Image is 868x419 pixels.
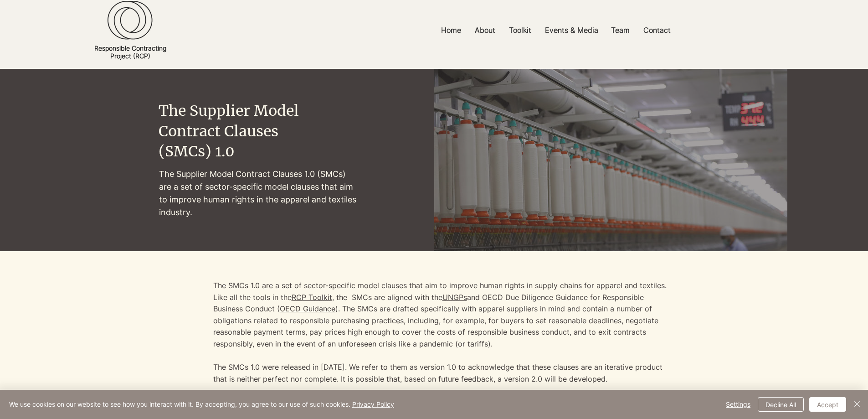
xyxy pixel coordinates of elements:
[292,293,332,302] a: RCP Toolkit
[540,20,603,41] p: Events & Media
[639,20,675,41] p: Contact
[809,397,846,412] button: Accept
[468,20,502,41] a: About
[159,102,299,161] span: The Supplier Model Contract Clauses (SMCs) 1.0
[280,304,335,313] a: OECD Guidance
[538,20,604,41] a: Events & Media
[504,20,536,41] p: Toolkit
[442,293,467,302] a: UNGPs
[470,20,500,41] p: About
[852,397,863,412] button: Close
[94,44,166,60] a: Responsible ContractingProject (RCP)
[852,398,863,409] img: Close
[726,398,750,411] span: Settings
[437,20,466,41] p: Home
[159,168,357,219] p: The Supplier Model Contract Clauses 1.0 (SMCs) are a set of sector-specific model clauses that ai...
[9,400,394,409] span: We use cookies on our website to see how you interact with it. By accepting, you agree to our use...
[352,400,394,408] a: Privacy Policy
[758,397,804,412] button: Decline All
[324,20,787,41] nav: Site
[434,20,468,41] a: Home
[606,20,634,41] p: Team
[637,20,678,41] a: Contact
[604,20,637,41] a: Team
[213,280,669,350] p: The SMCs 1.0 are a set of sector-specific model clauses that aim to improve human rights in suppl...
[213,362,669,397] p: The SMCs 1.0 were released in [DATE]. We refer to them as version 1.0 to acknowledge that these c...
[434,69,787,342] img: pexels-rajeshverma-8246479.jpg
[502,20,538,41] a: Toolkit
